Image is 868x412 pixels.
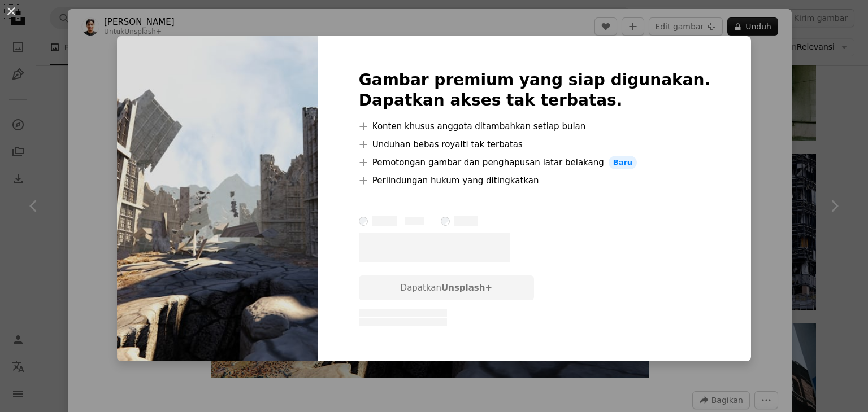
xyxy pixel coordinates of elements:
[441,217,450,226] input: – ––––
[359,233,510,262] span: – –––– ––––.
[405,217,424,225] span: – ––––
[359,138,710,151] li: Unduhan bebas royalti tak terbatas
[359,309,448,317] span: – – –––– – ––– –––– – –––– ––
[454,216,479,226] span: – ––––
[359,120,710,133] li: Konten khusus anggota ditambahkan setiap bulan
[117,36,318,361] img: premium_photo-1725851183376-7c4071385b8f
[372,216,397,226] span: – ––––
[359,275,534,300] div: Dapatkan
[359,174,710,187] li: Perlindungan hukum yang ditingkatkan
[359,318,448,326] span: – – –––– – ––– –––– – –––– ––
[359,156,710,169] li: Pemotongan gambar dan penghapusan latar belakang
[441,283,492,293] strong: Unsplash+
[359,70,710,111] h2: Gambar premium yang siap digunakan. Dapatkan akses tak terbatas.
[359,217,368,226] input: – ––––– ––––
[609,156,637,169] span: Baru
